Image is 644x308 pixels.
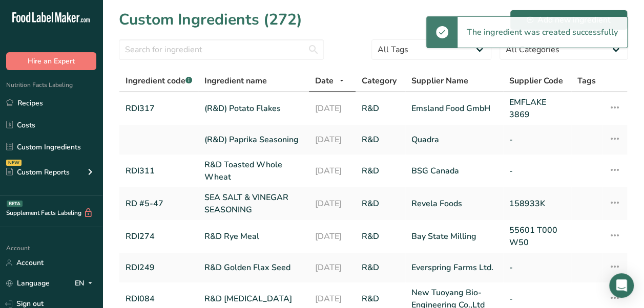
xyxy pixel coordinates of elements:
a: BSG Canada [411,165,497,177]
a: R&D [362,293,399,305]
a: [DATE] [315,102,349,115]
a: Everspring Farms Ltd. [411,261,497,274]
a: RDI274 [126,230,192,243]
div: Custom Reports [6,167,70,178]
a: 55601 T000 W50 [509,224,565,249]
a: - [509,134,565,146]
button: Add new ingredient [510,10,628,30]
a: 158933K [509,197,565,210]
button: Hire an Expert [6,52,96,70]
a: - [509,165,565,177]
a: (R&D) Paprika Seasoning [204,134,303,146]
div: EN [75,277,96,290]
a: SEA SALT & VINEGAR SEASONING [204,191,303,216]
a: R&D [362,134,399,146]
a: R&D Rye Meal [204,230,303,243]
input: Search for ingredient [119,39,324,60]
a: - [509,293,565,305]
div: NEW [6,160,22,166]
a: RDI249 [126,261,192,274]
a: R&D [362,165,399,177]
a: Revela Foods [411,197,497,210]
a: [DATE] [315,134,349,146]
span: Tags [577,75,596,87]
a: RDI084 [126,293,192,305]
a: Language [6,274,50,292]
span: Supplier Code [509,75,563,87]
a: [DATE] [315,230,349,243]
div: BETA [7,201,23,207]
span: Ingredient name [204,75,267,87]
a: R&D [MEDICAL_DATA] [204,293,303,305]
a: (R&D) Potato Flakes [204,102,303,115]
a: R&D [362,102,399,115]
span: Date [315,75,334,87]
div: Open Intercom Messenger [609,273,634,298]
a: RDI311 [126,165,192,177]
a: R&D [362,261,399,274]
a: R&D Golden Flax Seed [204,261,303,274]
div: The ingredient was created successfully [458,17,627,48]
span: Category [362,75,397,87]
span: Ingredient code [126,75,192,86]
a: [DATE] [315,197,349,210]
h1: Custom Ingredients (272) [119,8,302,31]
div: Add new ingredient [527,14,611,26]
a: Bay State Milling [411,230,497,243]
a: - [509,261,565,274]
a: [DATE] [315,293,349,305]
a: RDI317 [126,102,192,115]
a: Quadra [411,134,497,146]
a: R&D [362,230,399,243]
a: EMFLAKE 3869 [509,96,565,121]
a: RD #5-47 [126,197,192,210]
a: [DATE] [315,165,349,177]
a: Emsland Food GmbH [411,102,497,115]
a: R&D [362,197,399,210]
a: R&D Toasted Whole Wheat [204,159,303,183]
a: [DATE] [315,261,349,274]
span: Supplier Name [411,75,468,87]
